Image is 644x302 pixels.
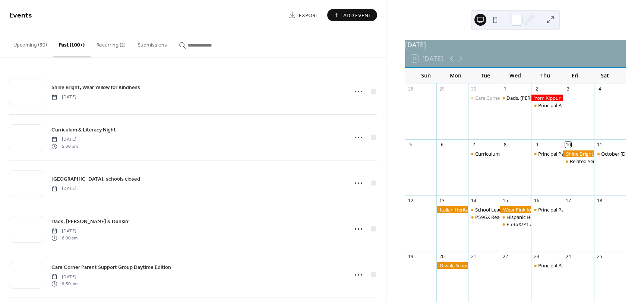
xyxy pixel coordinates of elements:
[538,206,600,213] div: Principal Parent Partnership
[51,125,116,134] a: Curriculum & Literacy Night
[51,263,171,271] a: Care Corner Parent Support Group Daytime Edition
[531,150,563,157] div: Principal Parent Partnership
[51,83,140,92] a: Shine Bright, Wear Yellow for Kindness
[563,158,594,165] div: Related Services Workshop
[500,206,531,213] div: Wear Pink for Breast Cancer Awareness Month
[506,214,589,220] div: Hispanic Heritage Month Celebration
[51,126,116,134] span: Curriculum & Literacy Night
[53,30,91,57] button: Past (100+)
[9,8,32,23] span: Events
[91,30,132,57] button: Recurring (2)
[475,214,538,220] div: P596X Read Aloud on Zoom
[500,95,531,101] div: Dads, Donuts & Dunkin’
[534,142,540,148] div: 9
[439,142,445,148] div: 6
[51,264,171,271] span: Care Corner Parent Support Group Daytime Edition
[475,95,590,101] div: Care Corner Parent Support Group Daytime Edition
[51,136,78,143] span: [DATE]
[500,214,531,220] div: Hispanic Heritage Month Celebration
[51,228,78,235] span: [DATE]
[471,86,477,92] div: 30
[565,253,571,260] div: 24
[475,150,537,157] div: Curriculum & Literacy Night
[439,197,445,204] div: 13
[7,30,53,57] button: Upcoming (30)
[51,175,140,183] span: [GEOGRAPHIC_DATA], schools closed
[327,9,377,21] button: Add Event
[594,150,626,157] div: October Saturday Academy
[506,221,587,228] div: P596X/P176X Fathers Club Meeting
[565,86,571,92] div: 3
[51,217,130,226] a: Dads, [PERSON_NAME] & Dunkin’
[563,150,594,157] div: Shine Bright, Wear Yellow for Kindness
[530,68,560,83] div: Thu
[597,253,603,260] div: 25
[590,68,620,83] div: Sat
[468,95,500,101] div: Care Corner Parent Support Group Daytime Edition
[51,175,140,183] a: [GEOGRAPHIC_DATA], schools closed
[468,214,500,220] div: P596X Read Aloud on Zoom
[439,253,445,260] div: 20
[299,12,319,19] span: Export
[471,68,501,83] div: Tue
[534,197,540,204] div: 16
[51,274,78,280] span: [DATE]
[407,86,414,92] div: 28
[502,142,508,148] div: 8
[597,197,603,204] div: 18
[407,142,414,148] div: 5
[502,253,508,260] div: 22
[51,235,78,241] span: 8:00 am
[407,197,414,204] div: 12
[531,95,563,101] div: Yom Kippur, schools closed
[405,40,626,50] div: [DATE]
[343,12,372,19] span: Add Event
[560,68,590,83] div: Fri
[565,142,571,148] div: 10
[51,94,76,101] span: [DATE]
[51,185,76,192] span: [DATE]
[411,68,441,83] div: Sun
[51,280,78,287] span: 9:30 am
[132,30,173,57] button: Submissions
[538,102,600,109] div: Principal Parent Partnership
[531,262,563,269] div: Principal Parent Partnership
[565,197,571,204] div: 17
[597,86,603,92] div: 4
[534,253,540,260] div: 23
[51,143,78,150] span: 5:30 pm
[439,86,445,92] div: 29
[468,150,500,157] div: Curriculum & Literacy Night
[283,9,324,21] a: Export
[531,206,563,213] div: Principal Parent Partnership
[468,206,500,213] div: School Leadership Team Meeting
[534,86,540,92] div: 2
[597,142,603,148] div: 11
[502,197,508,204] div: 15
[501,68,530,83] div: Wed
[471,142,477,148] div: 7
[475,206,549,213] div: School Leadership Team Meeting
[436,262,468,269] div: Diwali, Schools Closed
[570,158,630,165] div: Related Services Workshop
[506,95,581,101] div: Dads, [PERSON_NAME] & Dunkin’
[436,206,468,213] div: Italian Heritage / Indigenous Peoples' Day, schools closed
[500,221,531,228] div: P596X/P176X Fathers Club Meeting
[538,262,600,269] div: Principal Parent Partnership
[407,253,414,260] div: 19
[531,102,563,109] div: Principal Parent Partnership
[441,68,471,83] div: Mon
[502,86,508,92] div: 1
[538,150,600,157] div: Principal Parent Partnership
[51,218,130,226] span: Dads, [PERSON_NAME] & Dunkin’
[471,253,477,260] div: 21
[471,197,477,204] div: 14
[51,84,140,92] span: Shine Bright, Wear Yellow for Kindness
